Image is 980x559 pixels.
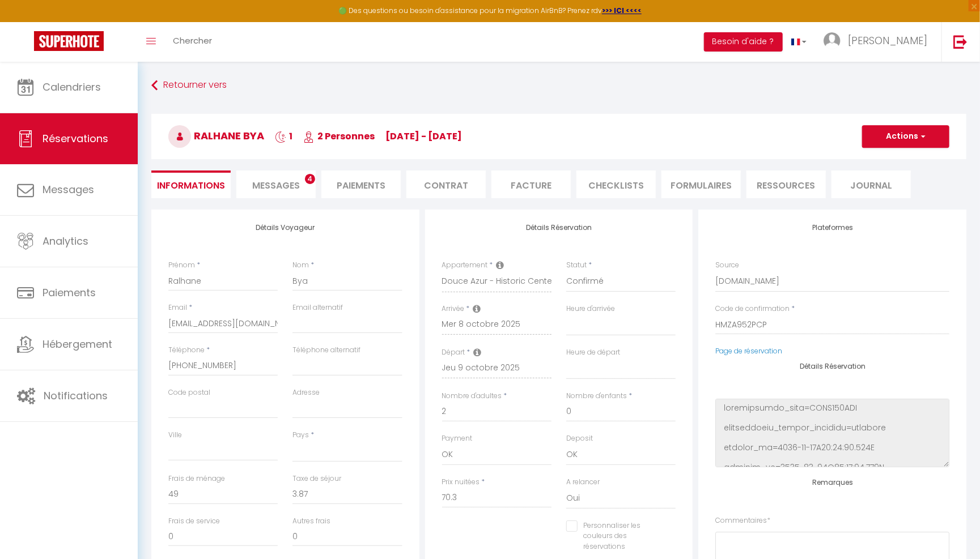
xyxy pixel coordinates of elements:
label: A relancer [566,477,600,488]
li: Informations [151,170,231,198]
span: [PERSON_NAME] [848,33,927,48]
li: Paiements [321,170,401,198]
button: Actions [862,125,949,148]
a: Chercher [164,22,220,62]
span: Paiements [43,285,96,300]
a: Retourner vers [151,75,966,96]
label: Heure de départ [566,347,620,358]
label: Nombre d'enfants [566,391,627,402]
span: [DATE] - [DATE] [385,130,462,143]
label: Email alternatif [292,302,343,313]
li: Contrat [406,170,486,198]
li: Journal [831,170,911,198]
img: logout [953,35,968,49]
span: Notifications [44,389,108,403]
h4: Remarques [715,479,949,487]
span: Analytics [43,234,88,248]
span: Messages [43,182,94,197]
label: Prénom [168,260,195,271]
li: CHECKLISTS [576,170,656,198]
label: Prix nuitées [442,477,480,488]
label: Téléphone alternatif [292,345,360,356]
label: Source [715,260,739,271]
span: Chercher [173,35,212,46]
label: Pays [292,430,309,441]
label: Frais de service [168,516,220,527]
button: Besoin d'aide ? [704,32,783,52]
label: Arrivée [442,304,465,314]
span: Ralhane Bya [168,129,264,143]
label: Téléphone [168,345,205,356]
label: Autres frais [292,516,330,527]
a: ... [PERSON_NAME] [815,22,941,62]
h4: Détails Voyageur [168,224,402,232]
img: ... [824,32,841,49]
span: 2 Personnes [303,130,375,143]
label: Deposit [566,433,593,444]
span: Hébergement [43,337,112,351]
label: Code postal [168,387,210,398]
a: Page de réservation [715,346,782,356]
h4: Plateformes [715,224,949,232]
label: Code de confirmation [715,304,790,314]
h4: Détails Réservation [442,224,676,232]
span: 4 [305,174,315,184]
label: Heure d'arrivée [566,304,615,314]
label: Commentaires [715,515,770,526]
label: Adresse [292,387,320,398]
span: Réservations [43,131,108,146]
label: Personnaliser les couleurs des réservations [578,520,661,553]
label: Taxe de séjour [292,473,341,484]
img: Super Booking [34,31,104,51]
h4: Détails Réservation [715,362,949,370]
label: Nom [292,260,309,271]
label: Payment [442,433,473,444]
label: Frais de ménage [168,473,225,484]
label: Départ [442,347,465,358]
label: Statut [566,260,587,271]
span: Messages [252,179,300,192]
li: Facture [491,170,571,198]
label: Appartement [442,260,488,271]
label: Nombre d'adultes [442,391,502,402]
a: >>> ICI <<<< [602,6,642,15]
span: 1 [275,130,292,143]
li: Ressources [746,170,826,198]
label: Ville [168,430,182,441]
label: Email [168,302,187,313]
span: Calendriers [43,80,101,94]
li: FORMULAIRES [661,170,741,198]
